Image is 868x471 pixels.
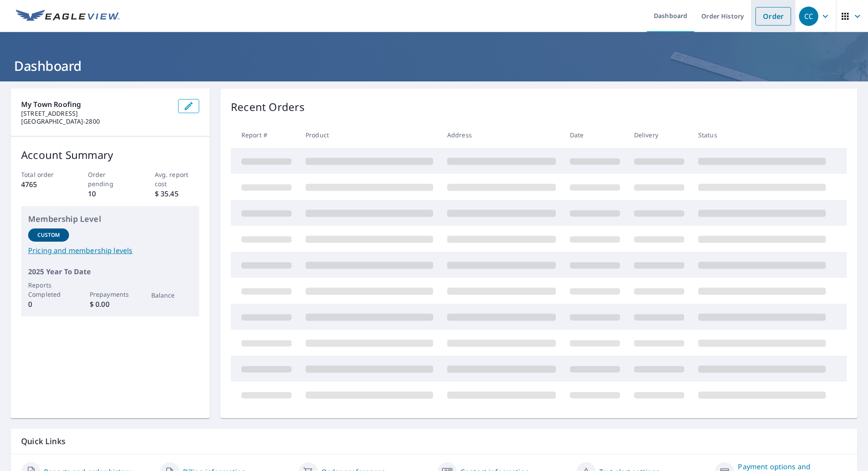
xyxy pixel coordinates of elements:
p: 10 [88,188,132,199]
th: Delivery [627,122,691,148]
th: Product [299,122,440,148]
p: Recent Orders [231,99,305,115]
p: $ 0.00 [90,299,131,309]
th: Date [563,122,627,148]
div: CC [799,7,818,26]
p: Custom [37,231,60,239]
p: Order pending [88,170,132,188]
th: Report # [231,122,299,148]
p: Balance [151,291,192,300]
p: $ 35.45 [155,188,199,199]
p: [STREET_ADDRESS] [21,110,171,118]
p: Reports Completed [28,280,69,299]
a: Pricing and membership levels [28,245,192,256]
p: My Town Roofing [21,99,171,110]
p: Membership Level [28,213,192,225]
p: [GEOGRAPHIC_DATA]-2800 [21,118,171,125]
h1: Dashboard [11,57,857,75]
th: Status [691,122,833,148]
p: Avg. report cost [155,170,199,188]
p: Account Summary [21,147,199,163]
img: EV Logo [16,10,120,23]
p: 0 [28,299,69,309]
p: Prepayments [90,290,131,299]
a: Order [755,7,791,26]
p: 4765 [21,179,66,190]
th: Address [440,122,563,148]
p: Total order [21,170,66,179]
p: Quick Links [21,436,847,447]
p: 2025 Year To Date [28,266,192,277]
